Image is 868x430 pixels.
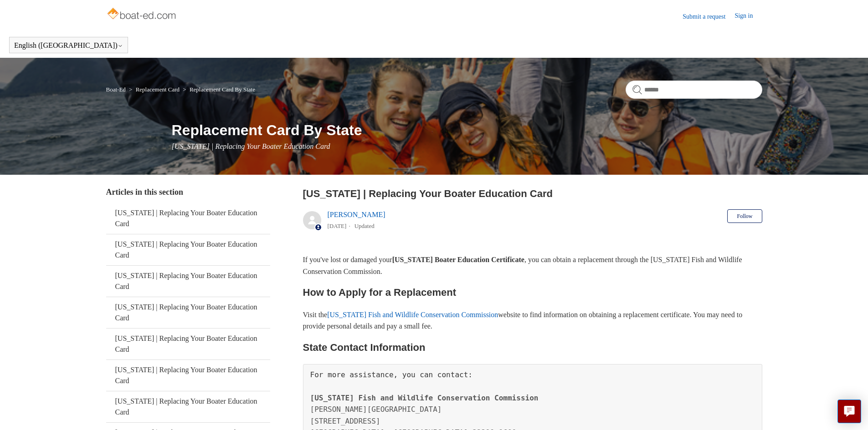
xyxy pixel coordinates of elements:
time: 05/23/2024, 10:55 [328,223,347,229]
a: [US_STATE] | Replacing Your Boater Education Card [106,234,270,265]
a: [US_STATE] | Replacing Your Boater Education Card [106,297,270,328]
span: [US_STATE] Fish and Wildlife Conservation Commission [310,394,539,402]
a: [US_STATE] | Replacing Your Boater Education Card [106,203,270,234]
button: Follow Article [727,209,762,223]
li: Replacement Card By State [181,86,255,93]
a: Replacement Card By State [190,86,255,93]
a: [US_STATE] | Replacing Your Boater Education Card [106,391,270,422]
li: Replacement Card [127,86,181,93]
h2: Florida | Replacing Your Boater Education Card [303,186,762,201]
button: English ([GEOGRAPHIC_DATA]) [14,41,123,50]
a: [US_STATE] Fish and Wildlife Conservation Commission [327,311,498,319]
a: [US_STATE] | Replacing Your Boater Education Card [106,360,270,391]
li: Updated [354,223,375,229]
a: [PERSON_NAME] [328,211,385,218]
a: [US_STATE] | Replacing Your Boater Education Card [106,266,270,297]
p: If you've lost or damaged your , you can obtain a replacement through the [US_STATE] Fish and Wil... [303,254,762,277]
h1: Replacement Card By State [172,119,762,141]
a: Replacement Card [136,86,180,93]
span: [PERSON_NAME][GEOGRAPHIC_DATA] [310,405,442,414]
a: Boat-Ed [106,86,126,93]
a: Submit a request [683,12,734,21]
span: Articles in this section [106,187,183,197]
h2: How to Apply for a Replacement [303,284,762,300]
h2: State Contact Information [303,339,762,355]
p: Visit the website to find information on obtaining a replacement certificate. You may need to pro... [303,309,762,332]
a: [US_STATE] | Replacing Your Boater Education Card [106,329,270,359]
li: Boat-Ed [106,86,128,93]
input: Search [626,81,762,99]
a: Sign in [734,11,762,22]
button: Live chat [837,400,861,423]
strong: [US_STATE] Boater Education Certificate [392,256,524,263]
img: Boat-Ed Help Center home page [106,5,179,24]
span: [US_STATE] | Replacing Your Boater Education Card [172,142,330,150]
